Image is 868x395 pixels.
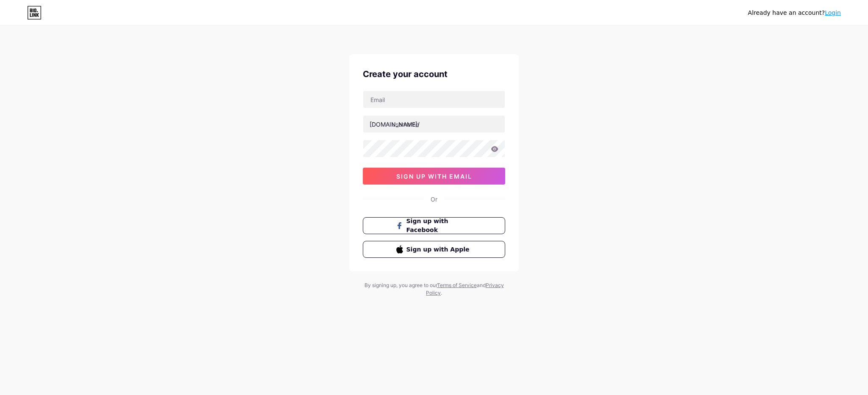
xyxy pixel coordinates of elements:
button: Sign up with Apple [363,241,505,258]
div: Create your account [363,68,505,80]
div: Already have an account? [748,8,841,17]
input: Email [363,91,505,108]
button: sign up with email [363,168,505,185]
div: [DOMAIN_NAME]/ [370,120,420,129]
div: Or [431,195,437,204]
span: Sign up with Facebook [406,217,472,235]
a: Terms of Service [437,282,477,288]
span: Sign up with Apple [406,245,472,254]
div: By signing up, you agree to our and . [362,282,506,297]
button: Sign up with Facebook [363,217,505,234]
a: Login [825,9,841,16]
span: sign up with email [396,173,472,180]
input: username [363,116,505,133]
